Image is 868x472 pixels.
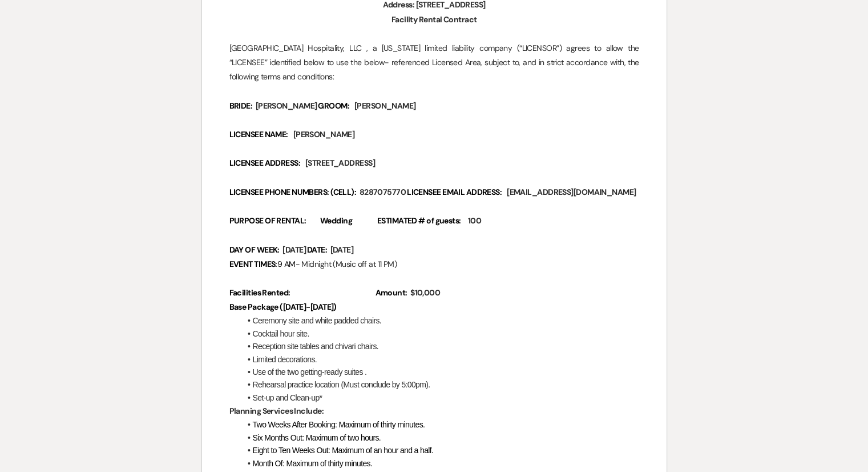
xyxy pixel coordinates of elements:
[409,286,441,299] span: $10,000
[241,353,639,366] li: Limited decorations.
[241,340,639,353] li: Reception site tables and chivari chairs.
[376,287,407,298] strong: Amount:
[241,391,639,404] li: Set-up and Clean-up*
[307,245,327,255] strong: DATE:
[229,187,357,197] strong: LICENSEE PHONE NUMBERS: (CELL):
[229,287,290,298] strong: Facilities Rented:
[318,101,349,111] strong: GROOM:
[255,99,318,113] span: [PERSON_NAME]
[229,302,337,312] strong: Base Package ([DATE]-[DATE])
[229,101,253,111] strong: BRIDE:
[407,187,502,197] strong: LICENSEE EMAIL ADDRESS:
[253,446,434,455] span: Eight to Ten Weeks Out: Maximum of an hour and a half.
[329,243,355,257] span: [DATE]
[277,259,296,269] span: 9 AM
[229,406,324,416] strong: Planning Services Include:
[391,14,477,25] strong: Facility Rental Contract
[229,257,639,271] p: - Midnight (Music off at 11 PM)
[241,314,639,327] li: Ceremony site and white padded chairs.
[304,157,376,170] span: [STREET_ADDRESS]
[229,259,277,269] strong: EVENT TIMES:
[229,41,639,85] p: [GEOGRAPHIC_DATA] Hospitality, LLC , a [US_STATE] limited liability company (“LICENSOR”) agrees t...
[253,459,373,468] span: Month Of: Maximum of thirty minutes.
[253,433,381,442] span: Six Months Out: Maximum of two hours.
[506,186,637,199] span: [EMAIL_ADDRESS][DOMAIN_NAME]
[229,245,280,255] strong: DAY OF WEEK:
[229,215,461,226] strong: PURPOSE OF RENTAL: Wedding ESTIMATED # of guests:
[241,366,639,378] li: Use of the two getting-ready suites .
[241,327,639,340] li: Cocktail hour site.
[241,378,639,391] li: Rehearsal practice location (Must conclude by 5:00pm).
[253,420,425,429] span: Two Weeks After Booking: Maximum of thirty minutes.
[358,186,407,199] span: 8287075770
[292,128,356,141] span: [PERSON_NAME]
[281,243,307,257] span: [DATE]
[229,129,288,139] strong: LICENSEE NAME:
[353,99,417,113] span: [PERSON_NAME]
[467,214,482,227] span: 100
[229,158,300,168] strong: LICENSEE ADDRESS:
